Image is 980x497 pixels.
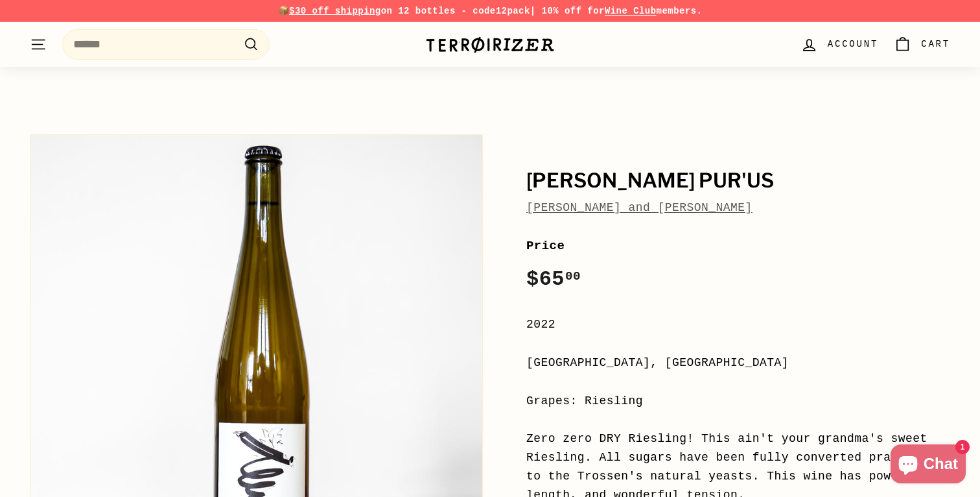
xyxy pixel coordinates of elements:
p: 📦 on 12 bottles - code | 10% off for members. [30,4,950,18]
strong: 12pack [496,6,530,16]
inbox-online-store-chat: Shopify online store chat [887,444,970,487]
div: 2022 [526,315,950,334]
span: Cart [921,37,950,51]
span: $30 off shipping [289,6,381,16]
div: [GEOGRAPHIC_DATA], [GEOGRAPHIC_DATA] [526,354,950,372]
a: Cart [886,25,958,64]
span: $65 [526,267,581,291]
sup: 00 [565,269,581,284]
a: [PERSON_NAME] and [PERSON_NAME] [526,201,752,214]
a: Wine Club [605,6,657,16]
h1: [PERSON_NAME] Pur'us [526,170,950,192]
span: Account [828,37,878,51]
a: Account [793,25,886,64]
label: Price [526,236,950,256]
div: Grapes: Riesling [526,392,950,411]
